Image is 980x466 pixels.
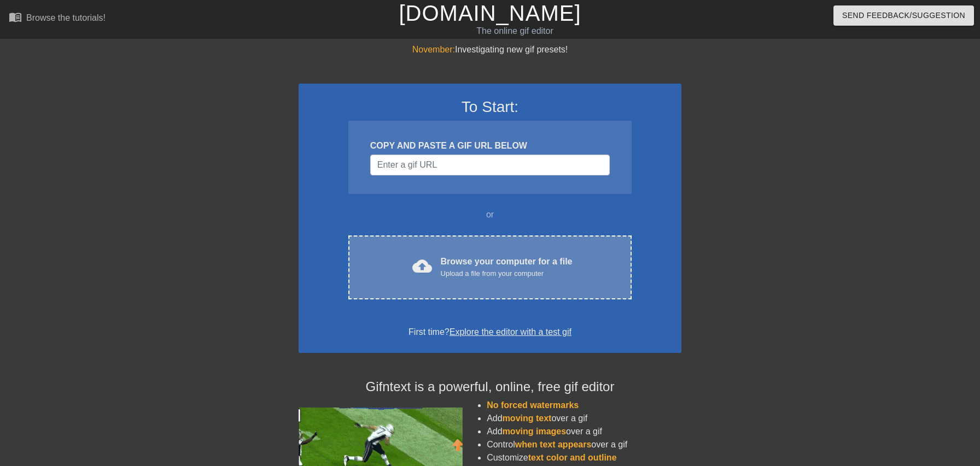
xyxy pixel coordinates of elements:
div: Browse your computer for a file [441,255,573,279]
span: November: [412,45,455,54]
span: text color and outline [528,453,617,462]
div: Investigating new gif presets! [299,43,681,56]
div: Upload a file from your computer [441,268,573,279]
a: [DOMAIN_NAME] [399,1,581,25]
h3: To Start: [313,98,667,116]
div: The online gif editor [332,25,697,38]
div: COPY AND PASTE A GIF URL BELOW [370,139,610,152]
span: Send Feedback/Suggestion [842,9,965,22]
a: Browse the tutorials! [9,10,106,27]
span: moving text [503,414,552,423]
div: or [327,208,653,221]
a: Explore the editor with a test gif [450,327,571,337]
span: menu_book [9,10,22,23]
li: Add over a gif [487,425,681,438]
span: cloud_upload [412,256,432,276]
input: Username [370,155,610,175]
span: No forced watermarks [487,400,579,410]
li: Customize [487,451,681,464]
h4: Gifntext is a powerful, online, free gif editor [299,379,681,395]
li: Add over a gif [487,412,681,425]
div: First time? [313,326,667,339]
li: Control over a gif [487,438,681,451]
span: when text appears [515,440,592,449]
button: Send Feedback/Suggestion [833,5,974,26]
span: moving images [503,427,566,436]
div: Browse the tutorials! [26,13,106,22]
